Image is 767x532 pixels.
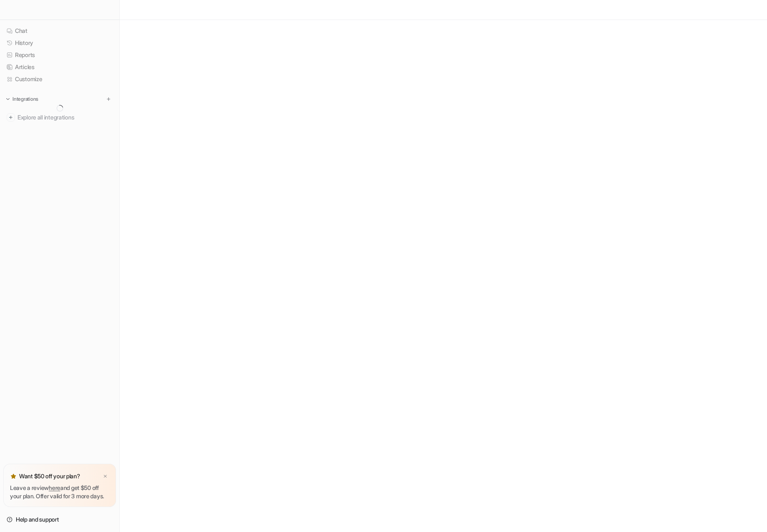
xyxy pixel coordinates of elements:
[19,472,80,480] p: Want $50 off your plan?
[3,49,116,61] a: Reports
[106,96,111,102] img: menu_add.svg
[49,484,60,491] a: here
[10,484,109,500] p: Leave a review and get $50 off your plan. Offer valid for 3 more days.
[3,37,116,49] a: History
[3,514,116,525] a: Help and support
[10,473,17,480] img: star
[3,112,116,123] a: Explore all integrations
[3,73,116,85] a: Customize
[7,113,15,122] img: explore all integrations
[12,96,38,102] p: Integrations
[5,96,11,102] img: expand menu
[17,111,113,124] span: Explore all integrations
[3,95,41,103] button: Integrations
[3,61,116,73] a: Articles
[103,474,108,479] img: x
[3,25,116,37] a: Chat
